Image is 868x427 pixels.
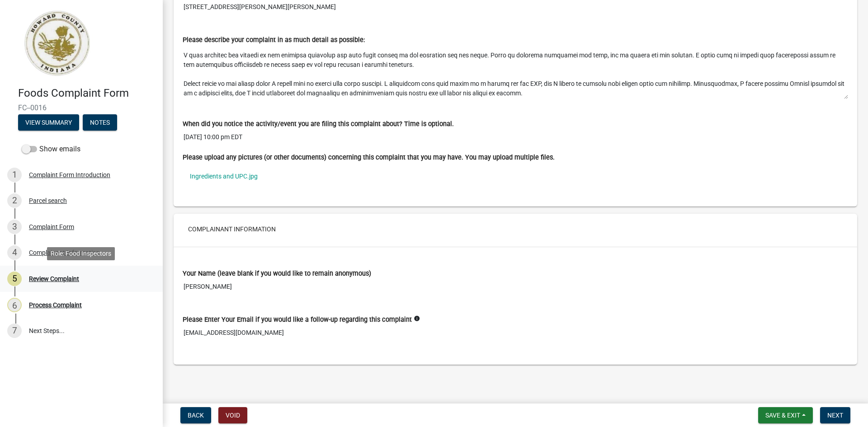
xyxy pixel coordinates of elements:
[18,9,95,77] img: Howard County, Indiana
[183,166,848,187] a: Ingredients and UPC.jpg
[183,271,371,277] label: Your Name (leave blank if you would like to remain anonymous)
[29,276,79,282] div: Review Complaint
[29,224,74,230] div: Complaint Form
[22,144,80,155] label: Show emails
[7,245,22,260] div: 4
[758,407,813,423] button: Save & Exit
[188,412,204,419] span: Back
[18,103,145,112] span: FC--0016
[29,197,67,204] div: Parcel search
[83,119,117,127] wm-modal-confirm: Notes
[29,172,110,178] div: Complaint Form Introduction
[820,407,850,423] button: Next
[7,220,22,234] div: 3
[7,272,22,286] div: 5
[29,249,100,256] div: Complainant Information
[827,412,843,419] span: Next
[83,114,117,131] button: Notes
[18,114,79,131] button: View Summary
[183,121,454,127] label: When did you notice the activity/event you are filing this complaint about? Time is optional.
[183,45,848,99] textarea: L ip dolorsi am consec a elitsed doei temporin utlab etdolorema a enimadm V quisnost exer Ullamc'...
[765,412,800,419] span: Save & Exit
[47,247,115,260] div: Role: Food Inspectors
[414,315,420,322] i: info
[181,221,283,237] button: Complainant Information
[183,317,412,323] label: Please Enter Your Email if you would like a follow-up regarding this complaint
[183,37,365,43] label: Please describe your complaint in as much detail as possible:
[7,193,22,208] div: 2
[7,168,22,182] div: 1
[180,407,211,423] button: Back
[7,324,22,338] div: 7
[18,87,156,100] h4: Foods Complaint Form
[7,298,22,312] div: 6
[18,119,79,127] wm-modal-confirm: Summary
[218,407,247,423] button: Void
[183,155,555,161] label: Please upload any pictures (or other documents) concerning this complaint that you may have. You ...
[29,302,82,308] div: Process Complaint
